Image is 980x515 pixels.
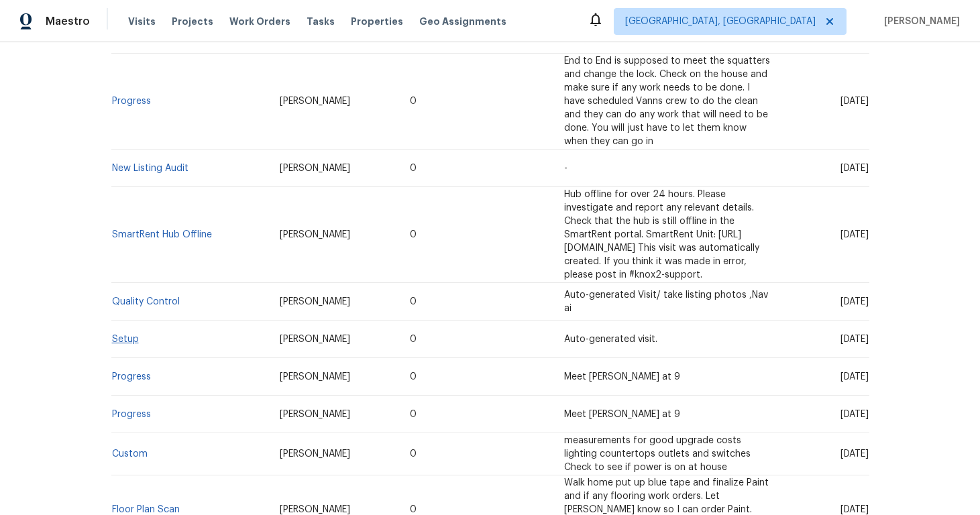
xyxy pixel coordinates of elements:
span: Meet [PERSON_NAME] at 9 [564,410,680,419]
span: 0 [410,230,417,239]
span: Projects [172,15,213,28]
span: Hub offline for over 24 hours. Please investigate and report any relevant details. Check that the... [564,190,759,280]
span: [PERSON_NAME] [280,372,350,382]
span: measurements for good upgrade costs lighting countertops outlets and switches Check to see if pow... [564,436,751,472]
span: [PERSON_NAME] [280,505,350,514]
span: [DATE] [840,230,869,239]
span: Auto-generated visit. [564,335,657,344]
span: [GEOGRAPHIC_DATA], [GEOGRAPHIC_DATA] [625,15,816,28]
span: [DATE] [840,335,869,344]
span: 0 [410,372,417,382]
span: 0 [410,164,417,173]
a: Floor Plan Scan [112,505,180,514]
span: Properties [351,15,403,28]
span: 0 [410,449,417,459]
span: Maestro [46,15,90,28]
span: [DATE] [840,97,869,106]
span: [PERSON_NAME] [280,449,350,459]
a: Custom [112,449,148,459]
span: [PERSON_NAME] [280,335,350,344]
span: Work Orders [229,15,290,28]
span: - [564,164,567,173]
span: [DATE] [840,449,869,459]
span: [DATE] [840,410,869,419]
span: Auto-generated Visit/ take listing photos ,Nav ai [564,290,768,313]
span: [DATE] [840,372,869,382]
a: Quality Control [112,297,180,306]
span: Geo Assignments [419,15,506,28]
span: Tasks [307,17,335,26]
a: Progress [112,97,151,106]
span: Meet [PERSON_NAME] at 9 [564,372,680,382]
span: [DATE] [840,297,869,306]
span: 0 [410,97,417,106]
span: Visits [128,15,156,28]
span: [PERSON_NAME] [280,230,350,239]
span: [DATE] [840,505,869,514]
span: [PERSON_NAME] [879,15,960,28]
span: 0 [410,335,417,344]
a: Progress [112,410,151,419]
a: SmartRent Hub Offline [112,230,212,239]
span: [DATE] [840,164,869,173]
a: Progress [112,372,151,382]
span: 0 [410,505,417,514]
span: 0 [410,410,417,419]
span: [PERSON_NAME] [280,297,350,306]
span: [PERSON_NAME] [280,97,350,106]
a: Setup [112,335,139,344]
span: [PERSON_NAME] [280,164,350,173]
a: New Listing Audit [112,164,188,173]
span: [PERSON_NAME] [280,410,350,419]
span: End to End is supposed to meet the squatters and change the lock. Check on the house and make sur... [564,56,770,146]
span: 0 [410,297,417,306]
